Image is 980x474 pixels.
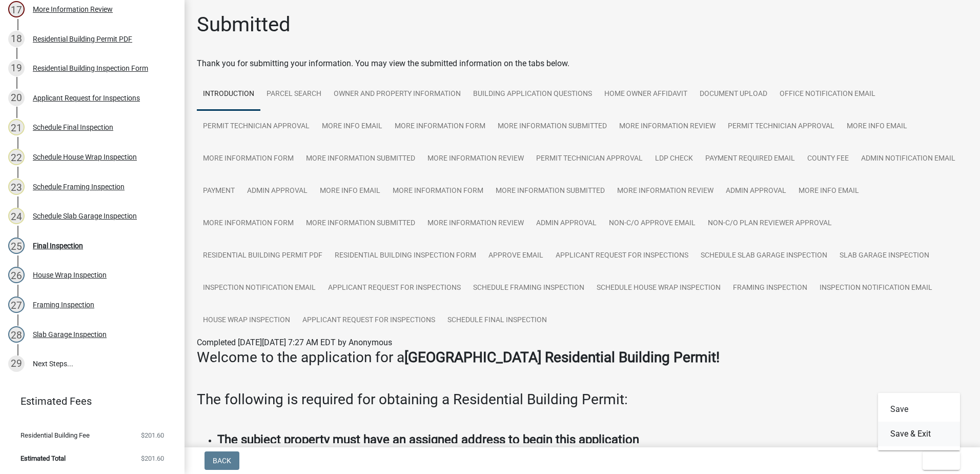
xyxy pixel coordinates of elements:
[21,432,90,439] span: Residential Building Fee
[389,110,492,143] a: More Information Form
[8,179,25,195] div: 23
[878,397,960,422] button: Save
[197,12,291,37] h1: Submitted
[241,175,314,208] a: Admin Approval
[141,432,164,439] span: $201.60
[421,207,530,240] a: More Information Review
[21,455,66,462] span: Estimated Total
[8,355,25,372] div: 29
[8,238,25,254] div: 25
[699,143,801,175] a: Payment Required Email
[329,240,482,272] a: Residential Building Inspection Form
[603,207,702,240] a: Non-C/O Approve Email
[792,175,865,208] a: More Info Email
[649,143,699,175] a: LDP Check
[33,124,113,131] div: Schedule Final Inspection
[33,94,140,102] div: Applicant Request for Inspections
[197,207,300,240] a: More Information Form
[801,143,855,175] a: County Fee
[8,208,25,224] div: 24
[702,207,838,240] a: Non-C/O Plan Reviewer Approval
[322,272,467,305] a: Applicant Request for Inspections
[590,272,727,305] a: Schedule House Wrap Inspection
[8,119,25,135] div: 21
[197,391,968,408] h3: The following is required for obtaining a Residential Building Permit:
[33,212,137,220] div: Schedule Slab Garage Inspection
[530,207,603,240] a: Admin Approval
[611,175,720,208] a: More Information Review
[197,175,241,208] a: Payment
[598,78,693,111] a: Home Owner Affidavit
[8,267,25,283] div: 26
[300,143,421,175] a: More Information Submitted
[197,78,260,111] a: Introduction
[217,432,639,447] strong: The subject property must have an assigned address to begin this application
[693,78,773,111] a: Document Upload
[8,60,25,76] div: 19
[33,271,107,279] div: House Wrap Inspection
[197,110,316,143] a: Permit Technician Approval
[492,110,613,143] a: More Information Submitted
[720,175,792,208] a: Admin Approval
[8,90,25,106] div: 20
[213,457,231,465] span: Back
[197,349,968,366] h3: Welcome to the application for a
[197,338,392,347] span: Completed [DATE][DATE] 7:27 AM EDT by Anonymous
[878,393,960,450] div: Exit
[421,143,530,175] a: More Information Review
[722,110,841,143] a: Permit Technician Approval
[33,6,113,13] div: More Information Review
[8,31,25,47] div: 18
[813,272,938,305] a: Inspection Notification Email
[841,110,913,143] a: More Info Email
[33,153,137,161] div: Schedule House Wrap Inspection
[773,78,882,111] a: Office Notification Email
[467,272,590,305] a: Schedule Framing Inspection
[482,240,549,272] a: Approve Email
[33,183,125,190] div: Schedule Framing Inspection
[441,304,553,337] a: Schedule Final Inspection
[855,143,962,175] a: Admin Notification Email
[141,455,164,462] span: $201.60
[833,240,935,272] a: Slab Garage Inspection
[404,349,720,366] strong: [GEOGRAPHIC_DATA] Residential Building Permit!
[33,331,107,338] div: Slab Garage Inspection
[33,301,94,308] div: Framing Inspection
[33,35,132,43] div: Residential Building Permit PDF
[695,240,833,272] a: Schedule Slab Garage Inspection
[727,272,813,305] a: Framing Inspection
[197,304,296,337] a: House Wrap Inspection
[923,451,960,470] button: Exit
[260,78,328,111] a: Parcel search
[386,175,489,208] a: More Information Form
[316,110,389,143] a: More Info Email
[8,149,25,165] div: 22
[8,1,25,17] div: 17
[467,78,598,111] a: Building Application Questions
[33,242,83,249] div: Final Inspection
[931,457,946,465] span: Exit
[328,78,467,111] a: Owner and Property Information
[197,272,322,305] a: Inspection Notification Email
[8,297,25,313] div: 27
[530,143,649,175] a: Permit Technician Approval
[197,143,300,175] a: More Information Form
[197,240,329,272] a: Residential Building Permit PDF
[613,110,722,143] a: More Information Review
[8,391,168,411] a: Estimated Fees
[549,240,695,272] a: Applicant Request for Inspections
[205,451,239,470] button: Back
[8,326,25,343] div: 28
[300,207,421,240] a: More Information Submitted
[296,304,441,337] a: Applicant Request for Inspections
[314,175,386,208] a: More Info Email
[197,57,968,70] div: Thank you for submitting your information. You may view the submitted information on the tabs below.
[878,422,960,446] button: Save & Exit
[33,65,148,72] div: Residential Building Inspection Form
[489,175,611,208] a: More Information Submitted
